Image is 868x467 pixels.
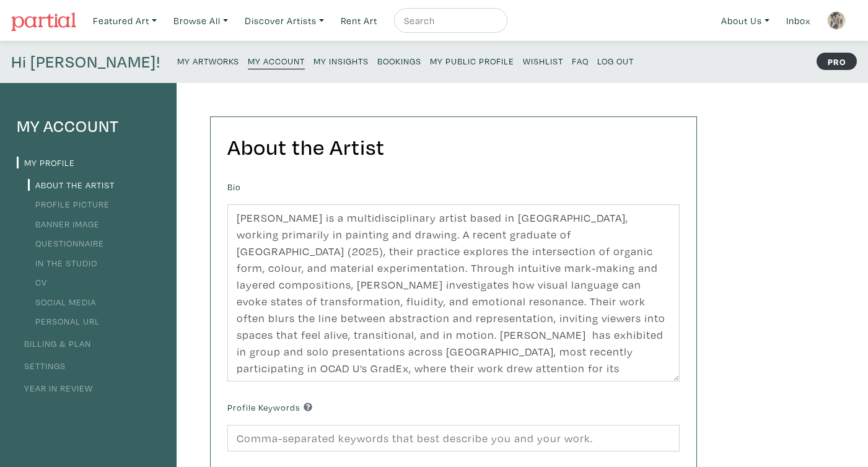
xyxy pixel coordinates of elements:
[403,13,496,28] input: Search
[572,55,589,67] small: FAQ
[28,237,104,249] a: Questionnaire
[817,53,857,70] strong: PRO
[87,8,162,33] a: Featured Art
[781,8,816,33] a: Inbox
[335,8,383,33] a: Rent Art
[313,55,369,67] small: My Insights
[572,52,589,69] a: FAQ
[177,52,239,69] a: My Artworks
[430,55,514,67] small: My Public Profile
[597,55,634,67] small: Log Out
[17,382,93,394] a: Year in Review
[313,52,369,69] a: My Insights
[28,315,100,327] a: Personal URL
[11,52,160,72] h4: Hi [PERSON_NAME]!
[827,11,846,30] img: phpThumb.php
[17,360,66,372] a: Settings
[28,296,96,308] a: Social Media
[28,218,100,230] a: Banner Image
[377,52,421,69] a: Bookings
[597,52,634,69] a: Log Out
[227,134,680,160] h2: About the Artist
[227,401,312,414] label: Profile Keywords
[227,425,680,452] input: Comma-separated keywords that best describe you and your work.
[28,276,47,288] a: CV
[227,204,680,382] textarea: [PERSON_NAME] is a multidisciplinary artist based in [GEOGRAPHIC_DATA], working primarily in pain...
[239,8,330,33] a: Discover Artists
[248,52,305,69] a: My Account
[28,257,97,269] a: In the Studio
[716,8,775,33] a: About Us
[17,116,160,136] h4: My Account
[168,8,234,33] a: Browse All
[523,55,563,67] small: Wishlist
[377,55,421,67] small: Bookings
[523,52,563,69] a: Wishlist
[17,157,75,168] a: My Profile
[227,180,241,194] label: Bio
[28,179,115,191] a: About the Artist
[28,198,110,210] a: Profile Picture
[430,52,514,69] a: My Public Profile
[248,55,305,67] small: My Account
[17,338,91,349] a: Billing & Plan
[177,55,239,67] small: My Artworks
